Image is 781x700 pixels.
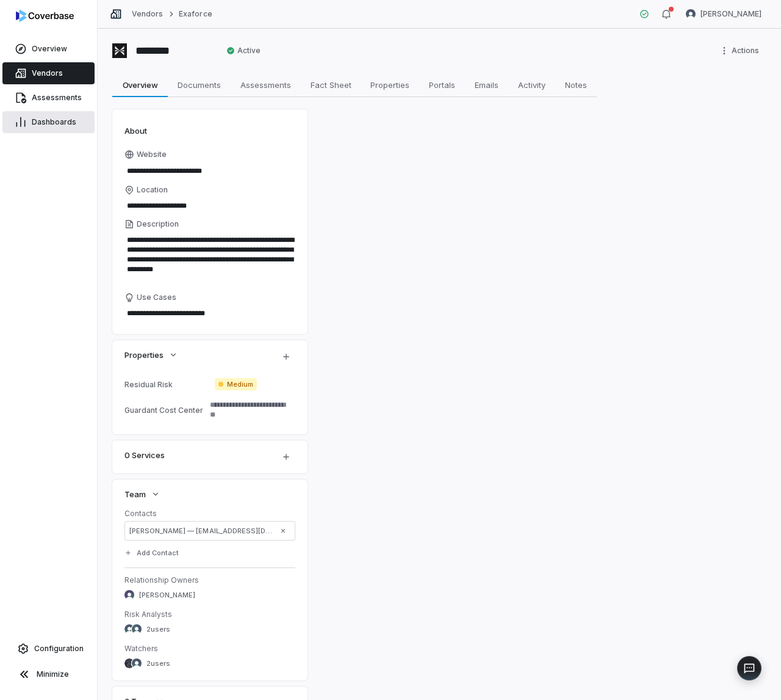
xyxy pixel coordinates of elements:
[2,87,95,109] a: Assessments
[179,9,212,19] a: Exaforce
[124,305,295,322] textarea: Use Cases
[32,68,63,78] span: Vendors
[236,77,296,93] span: Assessments
[124,162,275,180] input: Website
[560,77,592,93] span: Notes
[716,42,766,60] button: More actions
[226,46,261,56] span: Active
[215,378,257,390] span: Medium
[137,293,176,302] span: Use Cases
[32,93,82,103] span: Assessments
[32,44,67,54] span: Overview
[124,624,134,634] img: Jesse Nord avatar
[2,111,95,133] a: Dashboards
[132,9,163,19] a: Vendors
[118,77,163,93] span: Overview
[2,62,95,84] a: Vendors
[5,662,92,687] button: Minimize
[686,9,696,19] img: Jesse Nord avatar
[146,625,170,634] span: 2 users
[121,344,182,366] button: Properties
[34,644,84,654] span: Configuration
[129,527,272,536] span: [PERSON_NAME] — [EMAIL_ADDRESS][DOMAIN_NAME]
[306,77,356,93] span: Fact Sheet
[365,77,414,93] span: Properties
[2,38,95,60] a: Overview
[32,117,76,127] span: Dashboards
[37,669,69,679] span: Minimize
[137,150,167,159] span: Website
[424,77,460,93] span: Portals
[124,197,295,214] input: Location
[124,380,205,389] div: Residual Risk
[124,644,295,654] dt: Watchers
[124,575,295,585] dt: Relationship Owners
[132,624,142,634] img: Arun Muthu avatar
[139,591,195,600] span: [PERSON_NAME]
[132,658,142,668] img: Jesse Nord avatar
[137,219,179,229] span: Description
[124,406,205,415] div: Guardant Cost Center
[700,9,761,19] span: [PERSON_NAME]
[173,77,226,93] span: Documents
[678,5,769,23] button: Jesse Nord avatar[PERSON_NAME]
[124,349,164,360] span: Properties
[137,185,168,195] span: Location
[124,125,147,136] span: About
[16,10,74,22] img: logo-D7KZi-bG.svg
[124,232,295,288] textarea: Description
[470,77,503,93] span: Emails
[124,509,295,519] dt: Contacts
[513,77,550,93] span: Activity
[124,658,134,668] img: Steve Mancini avatar
[121,542,182,564] button: Add Contact
[5,638,92,660] a: Configuration
[124,489,146,500] span: Team
[146,659,170,668] span: 2 users
[121,483,164,505] button: Team
[124,590,134,600] img: Michael Shannon avatar
[124,610,295,619] dt: Risk Analysts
